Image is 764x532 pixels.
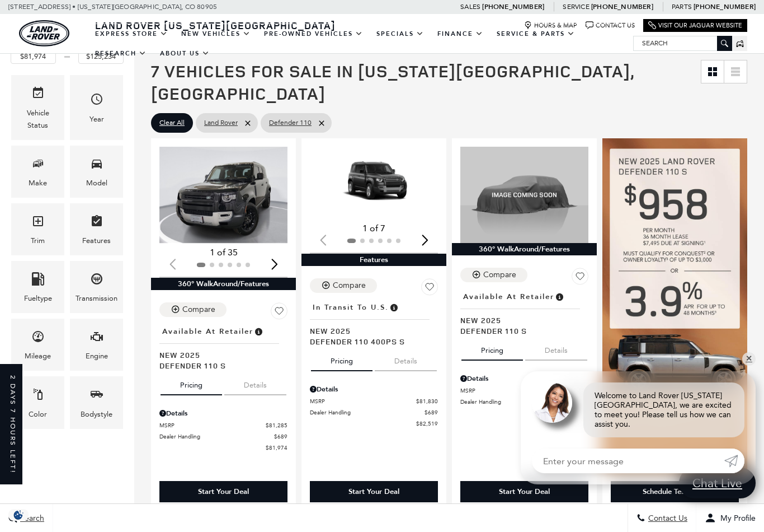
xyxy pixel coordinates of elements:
div: Next slide [267,251,282,276]
div: 1 / 2 [159,147,287,243]
section: Click to Open Cookie Consent Modal [6,509,31,521]
span: Clear All [159,116,185,130]
button: details tab [525,336,587,361]
span: Parts [672,3,692,11]
div: Welcome to Land Rover [US_STATE][GEOGRAPHIC_DATA], we are excited to meet you! Please tell us how... [583,382,744,437]
input: Enter your message [532,449,724,473]
span: Bodystyle [90,385,103,408]
a: $82,519 [310,419,438,428]
a: Dealer Handling $689 [159,432,287,441]
a: EXPRESS STORE [88,24,175,44]
span: Sales [460,3,480,11]
div: Features [82,235,111,247]
div: Pricing Details - Defender 110 S [460,374,588,384]
span: New 2025 [310,325,430,336]
span: Land Rover [US_STATE][GEOGRAPHIC_DATA] [95,18,336,32]
a: MSRP $81,285 [159,421,287,430]
div: Compare [483,270,516,280]
span: In Transit to U.S. [313,301,389,314]
div: Make [29,177,47,189]
div: Start Your Deal [198,487,249,497]
img: 2025 LAND ROVER Defender 110 S 1 [159,147,287,243]
span: Defender 110 400PS S [310,336,430,347]
a: Grid View [701,60,724,83]
a: In Transit to U.S.New 2025Defender 110 400PS S [310,300,438,347]
span: My Profile [716,514,756,523]
a: Dealer Handling $689 [460,398,588,406]
span: Dealer Handling [460,398,575,406]
div: Next slide [417,227,432,252]
button: Open user profile menu [696,504,764,532]
span: Trim [31,212,45,235]
button: Compare Vehicle [159,302,227,317]
div: VehicleVehicle Status [11,75,64,139]
input: Search [634,36,732,50]
span: Mileage [31,327,45,350]
img: Agent profile photo [532,382,572,423]
div: FueltypeFueltype [11,261,64,313]
a: Available at RetailerNew 2025Defender 110 S [159,324,287,371]
img: Land Rover [19,20,69,46]
a: Research [88,44,153,63]
div: Start Your Deal [460,481,588,502]
span: MSRP [310,397,416,405]
span: New 2025 [159,349,279,360]
div: Transmission [76,292,117,305]
div: TransmissionTransmission [70,261,123,313]
a: MSRP $81,830 [310,397,438,405]
div: Pricing Details - Defender 110 S [159,408,287,418]
a: Specials [370,24,431,44]
span: Dealer Handling [310,408,425,417]
span: Fueltype [31,269,45,292]
span: Defender 110 S [460,325,580,336]
a: Hours & Map [524,21,577,30]
div: MileageMileage [11,319,64,371]
span: Defender 110 S [159,360,279,371]
span: MSRP [159,421,266,430]
span: Vehicle is in stock and ready for immediate delivery. Due to demand, availability is subject to c... [253,325,263,338]
div: FeaturesFeatures [70,203,123,255]
button: Compare Vehicle [460,268,527,282]
div: Vehicle Status [20,107,56,132]
div: TrimTrim [11,203,64,255]
button: Compare Vehicle [310,278,377,293]
div: Color [29,408,47,421]
a: Pre-Owned Vehicles [257,24,370,44]
a: [PHONE_NUMBER] [591,2,653,11]
span: Year [90,90,103,113]
span: Vehicle [31,83,45,106]
div: Start Your Deal [499,487,550,497]
button: pricing tab [461,336,523,361]
button: Save Vehicle [271,302,287,324]
a: New Vehicles [175,24,257,44]
div: 360° WalkAround/Features [151,278,296,290]
span: Engine [90,327,103,350]
span: $81,830 [416,397,438,405]
div: 1 / 2 [310,147,438,219]
img: 2025 LAND ROVER Defender 110 400PS S 1 [310,147,438,219]
a: $81,974 [159,444,287,452]
button: pricing tab [161,371,222,395]
div: Mileage [25,350,51,362]
span: Transmission [90,269,103,292]
span: New 2025 [460,315,580,325]
a: Finance [431,24,490,44]
button: Save Vehicle [421,278,438,300]
span: MSRP [460,386,567,395]
span: Model [90,154,103,177]
div: Trim [31,235,45,247]
img: Opt-Out Icon [6,509,31,521]
div: Compare [333,281,366,291]
div: BodystyleBodystyle [70,376,123,428]
div: Year [89,113,104,125]
div: EngineEngine [70,319,123,371]
a: Dealer Handling $689 [310,408,438,417]
a: [STREET_ADDRESS] • [US_STATE][GEOGRAPHIC_DATA], CO 80905 [8,3,217,11]
a: MSRP $82,628 [460,386,588,395]
div: Engine [86,350,108,362]
div: 360° WalkAround/Features [452,243,597,255]
input: Maximum [78,49,124,64]
span: Available at Retailer [162,325,253,338]
span: Land Rover [204,116,238,130]
div: ModelModel [70,146,123,198]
